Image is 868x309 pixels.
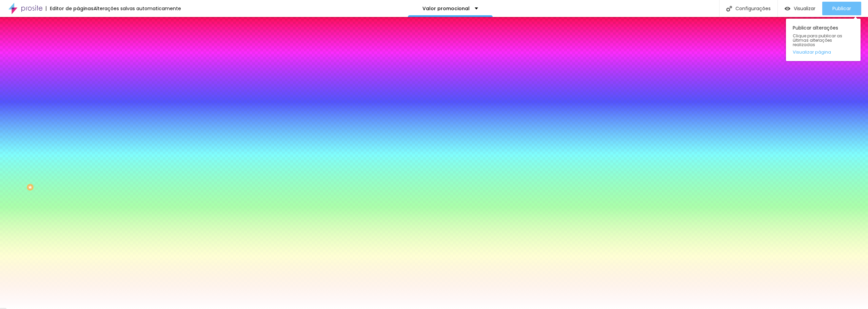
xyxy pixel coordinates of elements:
[726,6,732,12] img: Ícone
[793,49,831,55] font: Visualizar página
[735,5,771,12] font: Configurações
[422,5,470,12] font: Valor promocional
[793,33,842,47] font: Clique para publicar as últimas alterações realizadas
[778,2,822,15] button: Visualizar
[822,2,861,15] button: Publicar
[794,5,815,12] font: Visualizar
[793,50,854,54] a: Visualizar página
[94,5,181,12] font: Alterações salvas automaticamente
[793,24,838,31] font: Publicar alterações
[832,5,851,12] font: Publicar
[50,5,94,12] font: Editor de páginas
[785,6,790,12] img: view-1.svg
